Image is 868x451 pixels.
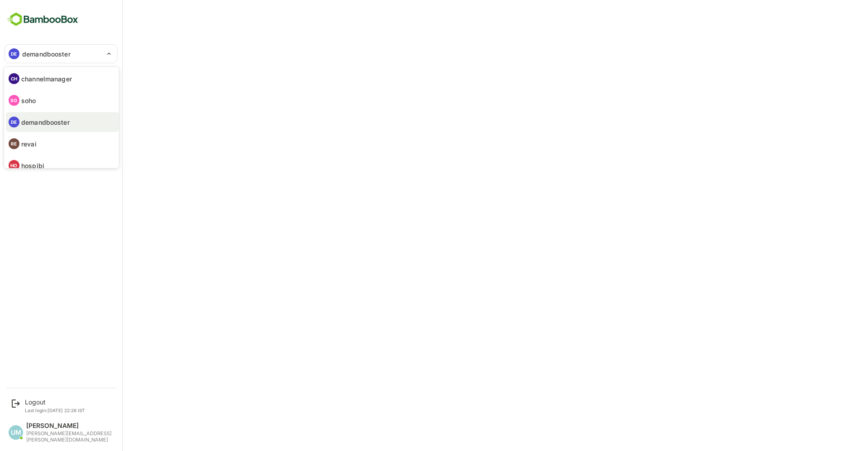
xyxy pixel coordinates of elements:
[21,139,37,149] p: revai
[21,74,72,84] p: channelmanager
[21,117,70,127] p: demandbooster
[21,96,36,105] p: soho
[9,95,19,106] div: SO
[9,117,19,127] div: DE
[9,138,19,149] div: RE
[9,160,19,171] div: HO
[9,73,19,84] div: CH
[21,161,44,170] p: hospibi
